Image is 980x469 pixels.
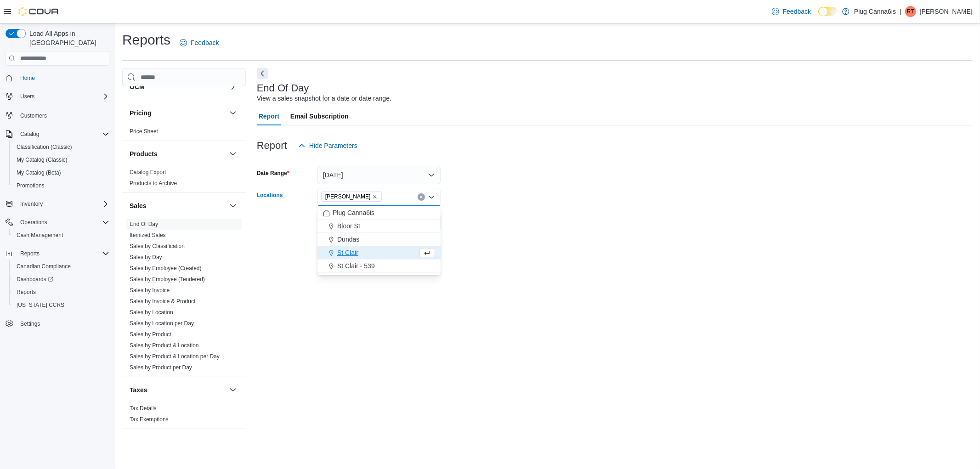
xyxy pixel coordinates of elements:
a: Tax Exemptions [130,416,169,423]
a: Sales by Product & Location [130,342,199,349]
button: Settings [2,317,113,330]
button: Products [130,149,226,158]
span: Home [20,74,35,82]
span: Customers [20,112,47,119]
button: Reports [17,248,43,259]
button: OCM [227,81,238,92]
span: RT [907,6,914,17]
button: [US_STATE] CCRS [9,299,113,311]
span: Classification (Classic) [17,143,72,151]
button: St Clair [317,246,441,260]
button: Operations [17,217,51,228]
a: Catalog Export [130,169,166,175]
button: Inventory [2,198,113,210]
h1: Reports [122,31,170,49]
span: Operations [20,219,47,226]
div: Randy Tay [905,6,916,17]
span: Sheppard [321,192,382,202]
button: Bloor St [317,220,441,233]
h3: OCM [130,82,145,91]
span: Reports [13,287,109,298]
span: Canadian Compliance [17,263,71,270]
a: [US_STATE] CCRS [13,299,68,311]
div: Sales [122,219,246,377]
span: Reports [17,288,36,296]
a: Settings [17,318,44,329]
a: Promotions [13,180,48,191]
span: Sales by Location per Day [130,320,194,327]
button: Inventory [17,198,46,209]
button: Remove Sheppard from selection in this group [372,194,378,199]
a: Price Sheet [130,128,158,135]
button: Catalog [2,128,113,141]
a: Reports [13,287,40,298]
span: Promotions [17,182,45,189]
button: [DATE] [317,166,441,184]
button: Canadian Compliance [9,260,113,273]
div: Pricing [122,126,246,141]
div: Products [122,167,246,192]
h3: Pricing [130,108,151,118]
a: Sales by Employee (Tendered) [130,276,205,283]
div: View a sales snapshot for a date or date range. [257,94,391,103]
a: My Catalog (Classic) [13,154,71,165]
button: Taxes [227,384,238,396]
button: St Clair - 539 [317,260,441,273]
button: Next [257,68,268,79]
button: Cash Management [9,229,113,242]
a: Cash Management [13,230,67,241]
span: Itemized Sales [130,232,166,239]
span: Sales by Invoice [130,287,170,294]
a: Sales by Product per Day [130,364,192,371]
input: Dark Mode [818,7,838,17]
span: St Clair [337,248,358,257]
a: Sales by Product [130,331,171,338]
span: End Of Day [130,220,158,228]
h3: Report [257,140,287,151]
span: [US_STATE] CCRS [17,301,64,309]
span: Classification (Classic) [13,141,109,153]
p: | [900,6,901,17]
button: Users [17,91,38,102]
h3: Products [130,149,158,158]
span: Report [259,107,279,125]
span: Reports [17,248,109,259]
span: Inventory [17,198,109,209]
span: St Clair - 539 [337,261,375,271]
span: Promotions [13,180,109,191]
span: My Catalog (Classic) [13,154,109,165]
a: Sales by Classification [130,243,185,249]
button: Reports [9,286,113,299]
h3: Sales [130,201,147,210]
button: Home [2,71,113,85]
span: Email Subscription [290,107,349,125]
span: Reports [20,250,40,257]
span: Cash Management [13,230,109,241]
button: Pricing [227,107,238,119]
span: Washington CCRS [13,299,109,311]
button: Dundas [317,233,441,246]
a: Products to Archive [130,180,177,186]
span: My Catalog (Classic) [17,156,68,164]
span: Dundas [337,235,359,244]
span: Feedback [191,38,219,47]
span: Catalog [20,130,39,138]
span: Sales by Location [130,309,173,316]
a: Sales by Invoice [130,287,170,294]
a: Dashboards [13,274,57,285]
span: Sales by Product [130,331,171,338]
button: My Catalog (Beta) [9,166,113,179]
span: Catalog [17,129,109,140]
span: Dashboards [13,274,109,285]
span: Feedback [783,7,811,16]
span: Load All Apps in [GEOGRAPHIC_DATA] [26,29,109,47]
span: Operations [17,217,109,228]
span: Settings [17,318,109,329]
button: Promotions [9,179,113,192]
span: Price Sheet [130,128,158,135]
